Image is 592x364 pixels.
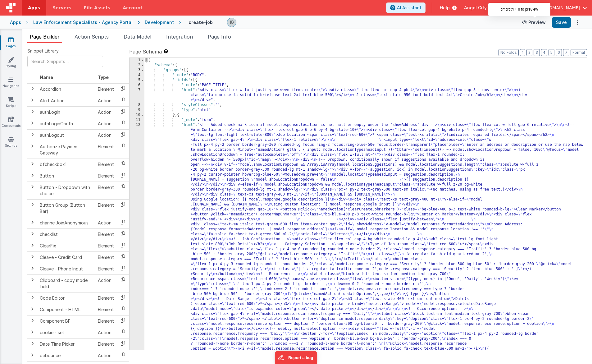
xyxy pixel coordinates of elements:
[440,5,450,11] span: Help
[37,83,95,95] td: Accordion
[37,118,95,129] td: authLoginOauth
[27,56,103,67] input: Search Snippets ...
[397,5,421,11] span: AI Assistant
[386,2,426,13] button: AI Assistant
[95,95,116,106] td: Action
[95,228,116,240] td: Element
[95,274,116,292] td: Action
[95,141,116,159] td: Element
[571,49,587,56] button: Format
[518,17,549,27] button: Preview
[130,103,144,108] div: 8
[95,304,116,315] td: Element
[95,106,116,118] td: Action
[130,113,144,117] div: 10
[95,263,116,274] td: Element
[98,75,109,80] span: Type
[95,350,116,361] td: Action
[37,292,95,304] td: Code Editor
[75,34,109,40] span: Action Scripts
[95,251,116,263] td: Element
[464,5,587,11] button: Angel City Data — [EMAIL_ADDRESS][DOMAIN_NAME]
[130,73,144,78] div: 4
[95,338,116,350] td: Element
[573,18,582,27] button: Options
[37,350,95,361] td: debounce
[95,182,116,199] td: Element
[37,95,95,106] td: Alert Action
[541,49,547,56] button: 4
[189,20,213,25] h4: create-job
[37,304,95,315] td: Component - HTML
[227,18,236,27] img: 9990944320bbc1bcb8cfbc08cd9c0949
[556,49,562,56] button: 6
[124,34,151,40] span: Data Model
[464,5,504,11] span: Angel City Data —
[33,19,133,25] div: Law Enforcement Specialists - Agency Portal
[37,263,95,274] td: Cleave - Phone Input
[52,5,71,11] span: Servers
[28,5,40,11] span: Apps
[145,19,174,25] div: Development
[488,3,550,16] div: cmd/ctrl + b to preview
[95,217,116,228] td: Action
[499,49,519,56] button: No Folds
[37,182,95,199] td: Button - Dropdown with choices
[84,5,111,11] span: File Assets
[130,58,144,63] div: 1
[520,49,525,56] button: 1
[37,170,95,182] td: Button
[130,63,144,68] div: 2
[549,49,554,56] button: 5
[563,49,569,56] button: 7
[37,338,95,350] td: Date Time Picker
[275,351,317,364] iframe: Marker.io feedback button
[95,170,116,182] td: Element
[95,240,116,251] td: Element
[30,34,60,40] span: Page Builder
[27,48,59,54] span: Snippet Library
[95,315,116,327] td: Element
[10,19,21,25] div: Apps
[534,49,540,56] button: 3
[130,68,144,73] div: 3
[95,292,116,304] td: Element
[166,34,193,40] span: Integration
[130,108,144,113] div: 9
[37,240,95,251] td: ClearFix
[37,106,95,118] td: authLogin
[526,49,532,56] button: 2
[95,83,116,95] td: Element
[37,129,95,141] td: authLogout
[37,327,95,338] td: cookie - set
[37,251,95,263] td: Cleave - Credit Card
[37,199,95,217] td: Button Group (Button Bar)
[37,217,95,228] td: channelJoinAnonymous
[37,274,95,292] td: Clipboard - copy model field
[40,75,53,80] span: Name
[129,48,162,55] span: Page Schema
[130,117,144,122] div: 11
[130,88,144,103] div: 7
[37,228,95,240] td: checklist
[95,327,116,338] td: Action
[95,129,116,141] td: Action
[37,159,95,170] td: bfcheckbox1
[95,159,116,170] td: Element
[208,34,231,40] span: Page Info
[95,118,116,129] td: Action
[130,83,144,88] div: 6
[37,315,95,327] td: Component BF
[37,141,95,159] td: Authorize Payment Gateway
[552,17,571,28] button: Save
[130,78,144,83] div: 5
[95,199,116,217] td: Element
